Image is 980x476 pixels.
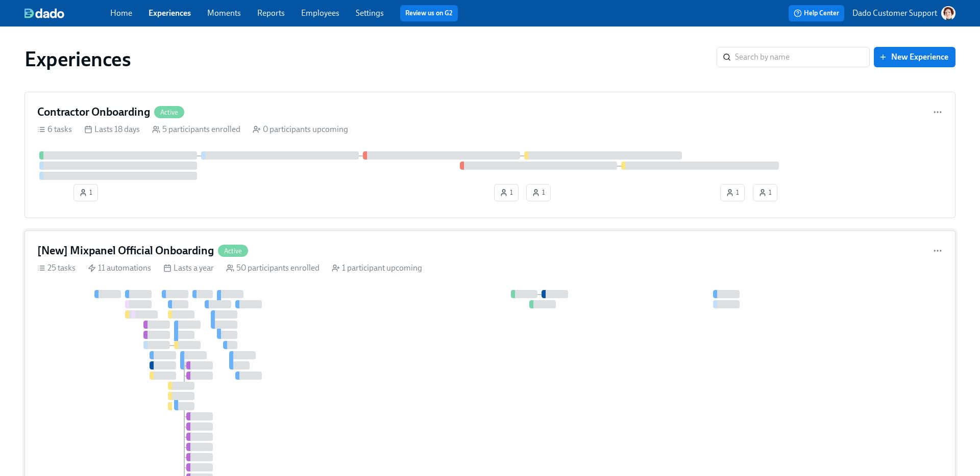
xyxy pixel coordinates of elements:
[735,47,870,67] input: Search by name
[301,8,339,18] a: Employees
[753,184,777,201] button: 1
[79,188,92,198] span: 1
[218,247,248,255] span: Active
[37,104,150,120] h4: Contractor Onboarding
[88,262,151,274] div: 11 automations
[720,184,745,201] button: 1
[73,184,98,201] button: 1
[257,8,285,18] a: Reports
[794,8,839,18] span: Help Center
[532,188,545,198] span: 1
[400,5,458,21] button: Review us on G2
[110,8,132,18] a: Home
[356,8,384,18] a: Settings
[332,262,422,274] div: 1 participant upcoming
[941,6,955,20] img: AATXAJw-nxTkv1ws5kLOi-TQIsf862R-bs_0p3UQSuGH=s96-c
[152,124,240,135] div: 5 participants enrolled
[37,243,214,258] h4: [New] Mixpanel Official Onboarding
[84,124,140,135] div: Lasts 18 days
[789,5,844,21] button: Help Center
[874,47,955,67] button: New Experience
[163,262,214,274] div: Lasts a year
[405,8,453,18] a: Review us on G2
[726,188,739,198] span: 1
[852,8,937,19] p: Dado Customer Support
[37,124,72,135] div: 6 tasks
[24,8,110,18] a: dado
[24,47,131,71] h1: Experiences
[526,184,551,201] button: 1
[154,109,184,116] span: Active
[494,184,519,201] button: 1
[226,262,320,274] div: 50 participants enrolled
[253,124,348,135] div: 0 participants upcoming
[852,6,955,20] button: Dado Customer Support
[24,8,64,18] img: dado
[881,52,948,62] span: New Experience
[758,188,772,198] span: 1
[24,92,955,218] a: Contractor OnboardingActive6 tasks Lasts 18 days 5 participants enrolled 0 participants upcoming ...
[37,262,76,274] div: 25 tasks
[207,8,241,18] a: Moments
[149,8,191,18] a: Experiences
[500,188,513,198] span: 1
